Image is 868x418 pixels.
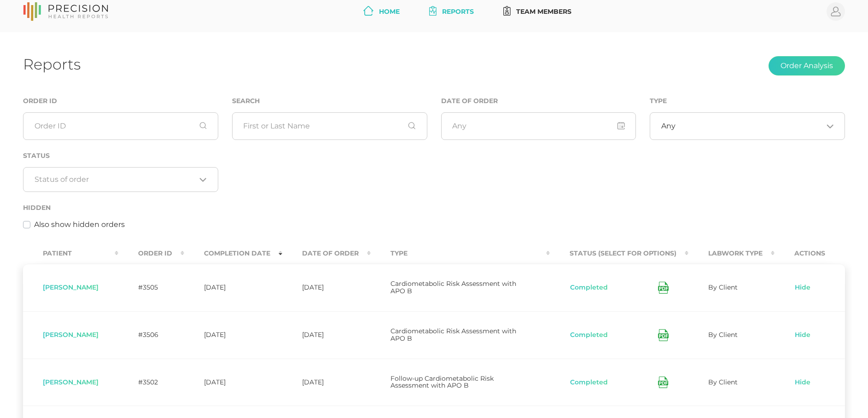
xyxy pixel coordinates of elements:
td: #3505 [118,264,184,311]
span: [PERSON_NAME] [43,331,99,339]
label: Date of Order [441,97,498,105]
label: Type [650,97,667,105]
td: [DATE] [184,311,282,359]
td: [DATE] [282,264,371,311]
td: [DATE] [184,359,282,406]
th: Type : activate to sort column ascending [371,243,550,264]
th: Status (Select for Options) : activate to sort column ascending [550,243,688,264]
span: Any [661,122,676,131]
a: Hide [794,331,811,340]
a: Hide [794,378,811,387]
span: Cardiometabolic Risk Assessment with APO B [390,279,516,295]
span: Follow-up Cardiometabolic Risk Assessment with APO B [390,374,494,390]
span: By Client [708,283,738,291]
input: Order ID [23,112,218,140]
label: Also show hidden orders [34,219,125,230]
button: Completed [570,283,608,292]
th: Completion Date : activate to sort column ascending [184,243,282,264]
a: Team Members [500,3,575,20]
td: [DATE] [184,264,282,311]
button: Order Analysis [769,56,845,75]
input: Search for option [676,122,823,131]
label: Search [232,97,260,105]
th: Order ID : activate to sort column ascending [118,243,184,264]
a: Reports [425,3,478,20]
th: Actions [775,243,845,264]
th: Patient : activate to sort column ascending [23,243,118,264]
label: Status [23,152,50,160]
button: Completed [570,331,608,340]
input: Search for option [35,175,196,184]
h1: Reports [23,55,81,73]
span: By Client [708,378,738,386]
a: Home [360,3,403,20]
td: #3506 [118,311,184,359]
input: Any [441,112,636,140]
span: By Client [708,331,738,339]
div: Search for option [23,167,218,192]
span: [PERSON_NAME] [43,283,99,291]
span: [PERSON_NAME] [43,378,99,386]
label: Hidden [23,204,51,212]
div: Search for option [650,112,845,140]
td: [DATE] [282,311,371,359]
label: Order ID [23,97,57,105]
span: Cardiometabolic Risk Assessment with APO B [390,327,516,343]
input: First or Last Name [232,112,427,140]
a: Hide [794,283,811,292]
th: Date Of Order : activate to sort column ascending [282,243,371,264]
td: #3502 [118,359,184,406]
button: Completed [570,378,608,387]
th: Labwork Type : activate to sort column ascending [688,243,775,264]
td: [DATE] [282,359,371,406]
